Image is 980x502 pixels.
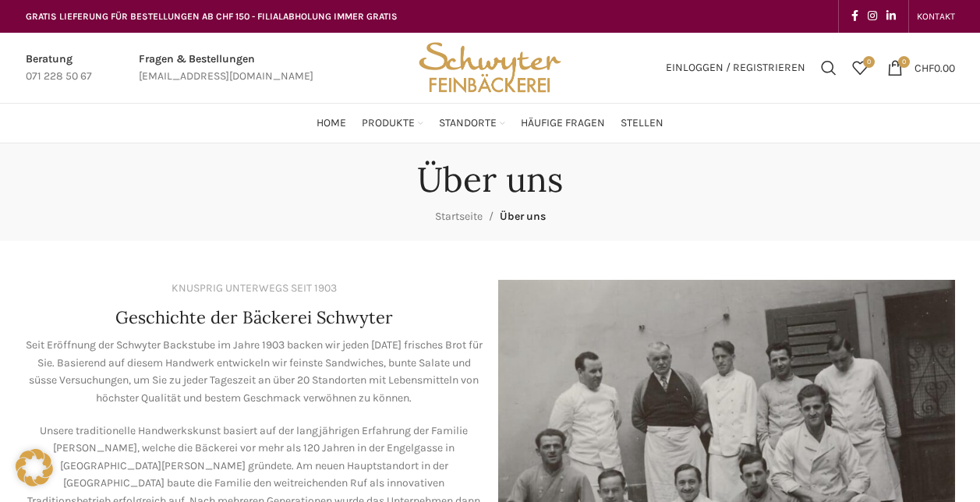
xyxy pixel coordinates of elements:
[847,5,863,27] a: Facebook social link
[417,159,563,200] h1: Über uns
[844,52,876,83] div: Meine Wunschliste
[317,116,346,131] span: Home
[621,116,663,131] span: Stellen
[813,52,844,83] a: Suchen
[521,116,605,131] span: Häufige Fragen
[139,51,313,86] a: Infobox link
[879,52,963,83] a: 0 CHF0.00
[413,33,566,103] img: Bäckerei Schwyter
[435,210,483,223] a: Startseite
[863,5,882,27] a: Instagram social link
[621,108,663,139] a: Stellen
[26,337,483,407] p: Seit Eröffnung der Schwyter Backstube im Jahre 1903 backen wir jeden [DATE] frisches Brot für Sie...
[915,61,955,74] bdi: 0.00
[666,62,805,73] span: Einloggen / Registrieren
[26,51,92,86] a: Infobox link
[413,60,566,73] a: Site logo
[863,56,875,68] span: 0
[917,11,955,22] span: KONTAKT
[500,210,546,223] span: Über uns
[172,280,337,297] div: KNUSPRIG UNTERWEGS SEIT 1903
[26,11,398,22] span: GRATIS LIEFERUNG FÜR BESTELLUNGEN AB CHF 150 - FILIALABHOLUNG IMMER GRATIS
[917,1,955,32] a: KONTAKT
[362,108,423,139] a: Produkte
[882,5,900,27] a: Linkedin social link
[915,61,934,74] span: CHF
[658,52,813,83] a: Einloggen / Registrieren
[362,116,415,131] span: Produkte
[439,116,497,131] span: Standorte
[909,1,963,32] div: Secondary navigation
[439,108,505,139] a: Standorte
[18,108,963,139] div: Main navigation
[115,306,393,330] h4: Geschichte der Bäckerei Schwyter
[317,108,346,139] a: Home
[898,56,910,68] span: 0
[844,52,876,83] a: 0
[521,108,605,139] a: Häufige Fragen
